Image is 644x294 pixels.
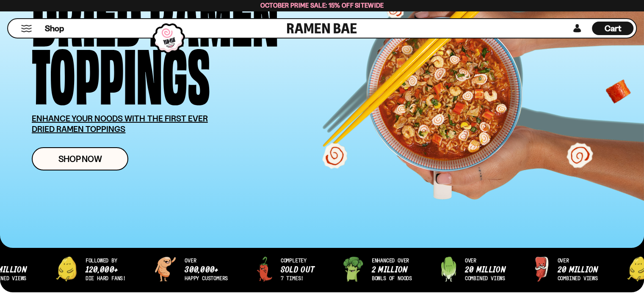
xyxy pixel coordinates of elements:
div: Toppings [32,43,210,101]
button: Mobile Menu Trigger [21,25,32,32]
u: ENHANCE YOUR NOODS WITH THE FIRST EVER DRIED RAMEN TOPPINGS [32,113,208,134]
span: Shop Now [58,154,102,163]
a: Shop Now [32,147,128,170]
span: Cart [605,23,621,33]
span: Shop [45,23,64,34]
div: Cart [592,19,633,38]
span: October Prime Sale: 15% off Sitewide [260,1,384,9]
a: Shop [45,22,64,35]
